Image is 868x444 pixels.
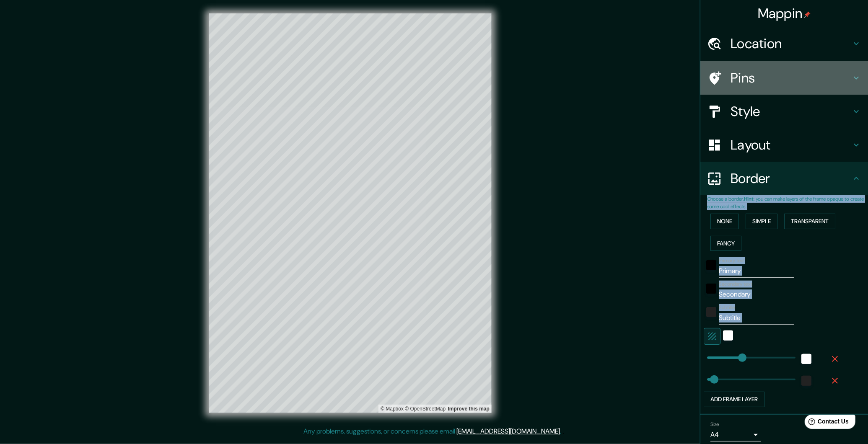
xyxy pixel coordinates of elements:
button: black [706,284,716,294]
button: Transparent [784,214,835,229]
h4: Pins [731,70,851,86]
h4: Layout [731,137,851,153]
button: color-222222 [801,376,811,386]
a: OpenStreetMap [405,406,446,412]
div: Location [700,27,868,60]
button: Fancy [710,236,741,251]
div: Pins [700,61,868,95]
h4: Style [731,103,851,120]
div: Layout [700,128,868,162]
div: Border [700,162,868,195]
h4: Border [731,170,851,187]
div: . [562,426,563,436]
button: Simple [746,214,777,229]
div: A4 [710,428,761,441]
button: color-222222 [706,307,716,317]
a: Map feedback [448,406,490,412]
iframe: Help widget launcher [793,411,859,435]
button: white [723,330,733,341]
button: Add frame layer [704,392,764,407]
div: Style [700,95,868,128]
a: Mapbox [381,406,404,412]
label: Primary text [719,257,745,264]
button: None [710,214,739,229]
button: black [706,260,716,270]
label: Secondary text [719,281,752,288]
h4: Mappin [758,5,811,22]
label: Subtitle [719,304,735,311]
div: . [563,426,565,436]
a: [EMAIL_ADDRESS][DOMAIN_NAME] [457,427,560,436]
button: white [801,354,811,364]
h4: Location [731,35,851,52]
label: Size [710,421,719,428]
img: pin-icon.png [804,11,811,18]
p: Choose a border. : you can make layers of the frame opaque to create some cool effects. [707,195,868,210]
b: Hint [744,196,754,202]
p: Any problems, suggestions, or concerns please email . [304,426,562,436]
